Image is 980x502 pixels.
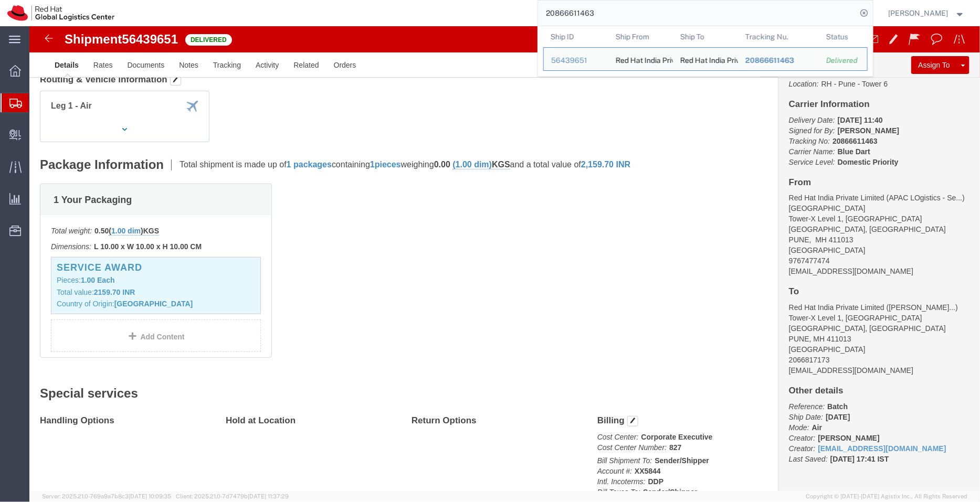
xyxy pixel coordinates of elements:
button: [PERSON_NAME] [888,7,966,19]
iframe: FS Legacy Container [29,26,980,491]
th: Ship To [673,26,738,47]
div: Red Hat India Private Limited [615,48,666,70]
span: 20866611463 [745,56,794,65]
div: 20866611463 [745,55,812,66]
th: Tracking Nu. [737,26,819,47]
span: Pallav Sen Gupta [889,7,949,19]
th: Ship From [608,26,673,47]
span: Server: 2025.21.0-769a9a7b8c3 [42,493,171,499]
th: Ship ID [543,26,608,47]
img: logo [7,5,114,21]
table: Search Results [543,26,873,76]
div: 56439651 [551,55,601,66]
span: [DATE] 10:09:35 [129,493,171,499]
div: Delivered [826,55,860,66]
span: [DATE] 11:37:29 [248,493,289,499]
input: Search for shipment number, reference number [538,1,857,26]
span: Client: 2025.21.0-7d7479b [176,493,289,499]
th: Status [819,26,868,47]
div: Red Hat India Private Limited [680,48,731,70]
span: Copyright © [DATE]-[DATE] Agistix Inc., All Rights Reserved [806,492,967,501]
